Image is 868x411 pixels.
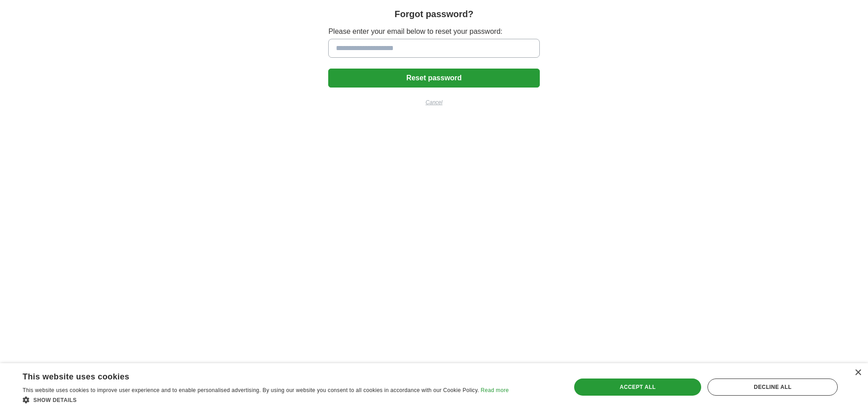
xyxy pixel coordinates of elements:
div: This website uses cookies [23,369,486,382]
a: Cancel [328,98,539,106]
label: Please enter your email below to reset your password: [328,26,539,37]
span: Show details [33,397,77,403]
div: Decline all [708,379,838,396]
div: Close [854,369,861,376]
a: Read more, opens a new window [481,387,509,393]
div: Show details [23,395,509,404]
span: This website uses cookies to improve user experience and to enable personalised advertising. By u... [23,387,479,393]
button: Reset password [328,69,539,88]
h1: Forgot password? [395,7,473,21]
div: Accept all [574,379,702,396]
